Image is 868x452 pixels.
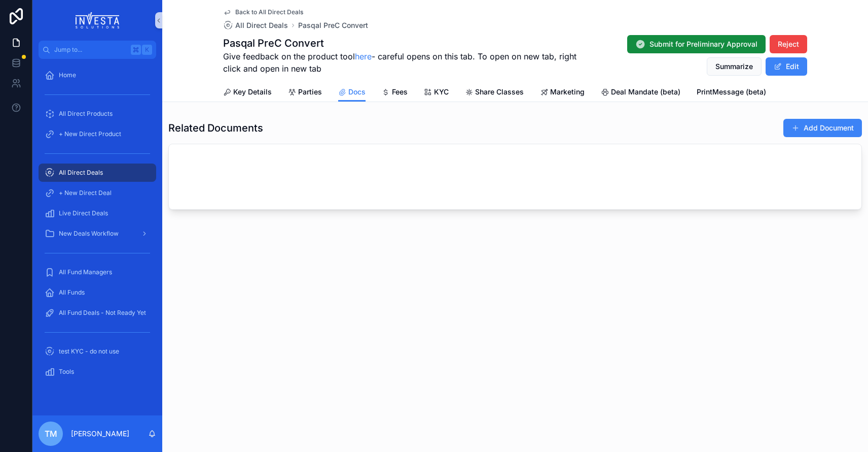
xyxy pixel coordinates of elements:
[288,83,322,103] a: Parties
[465,83,524,103] a: Share Classes
[434,87,449,97] span: KYC
[611,87,680,97] span: Deal Mandate (beta)
[59,169,103,177] span: All Direct Deals
[540,83,585,103] a: Marketing
[39,41,156,59] button: Jump to...K
[39,304,156,322] a: All Fund Deals - Not Ready Yet
[298,87,322,97] span: Parties
[338,83,366,102] a: Docs
[382,83,408,103] a: Fees
[59,268,112,276] span: All Fund Managers
[39,204,156,222] a: Live Direct Deals
[143,46,151,54] span: K
[59,230,119,238] span: New Deals Workflow
[223,36,577,50] h1: Pasqal PreC Convert
[649,39,757,49] span: Submit for Preliminary Approval
[39,66,156,84] a: Home
[59,71,76,79] span: Home
[59,309,146,317] span: All Fund Deals - Not Ready Yet
[627,35,766,53] button: Submit for Preliminary Approval
[39,283,156,302] a: All Funds
[54,46,127,54] span: Jump to...
[59,189,112,197] span: + New Direct Deal
[223,50,577,75] span: Give feedback on the product tool - careful opens on this tab. To open on new tab, right click an...
[59,288,85,297] span: All Funds
[235,20,288,30] span: All Direct Deals
[59,110,113,118] span: All Direct Products
[59,368,74,376] span: Tools
[766,57,807,76] button: Edit
[550,87,585,97] span: Marketing
[475,87,524,97] span: Share Classes
[39,125,156,143] a: + New Direct Product
[45,428,57,440] span: TM
[223,8,303,16] a: Back to All Direct Deals
[355,51,372,61] a: here
[783,119,862,137] button: Add Document
[39,263,156,281] a: All Fund Managers
[39,184,156,202] a: + New Direct Deal
[223,20,288,30] a: All Direct Deals
[39,164,156,182] a: All Direct Deals
[71,429,129,439] p: [PERSON_NAME]
[601,83,680,103] a: Deal Mandate (beta)
[39,105,156,123] a: All Direct Products
[39,224,156,243] a: New Deals Workflow
[76,12,120,28] img: App logo
[59,209,108,217] span: Live Direct Deals
[392,87,408,97] span: Fees
[697,87,766,97] span: PrintMessage (beta)
[223,83,272,103] a: Key Details
[39,342,156,361] a: test KYC - do not use
[233,87,272,97] span: Key Details
[778,39,799,49] span: Reject
[59,130,121,138] span: + New Direct Product
[298,20,368,30] a: Pasqal PreC Convert
[715,61,753,72] span: Summarize
[59,347,119,356] span: test KYC - do not use
[32,59,162,394] div: scrollable content
[168,121,263,135] h1: Related Documents
[707,57,762,76] button: Summarize
[235,8,303,16] span: Back to All Direct Deals
[770,35,807,53] button: Reject
[424,83,449,103] a: KYC
[348,87,366,97] span: Docs
[39,363,156,381] a: Tools
[697,83,766,103] a: PrintMessage (beta)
